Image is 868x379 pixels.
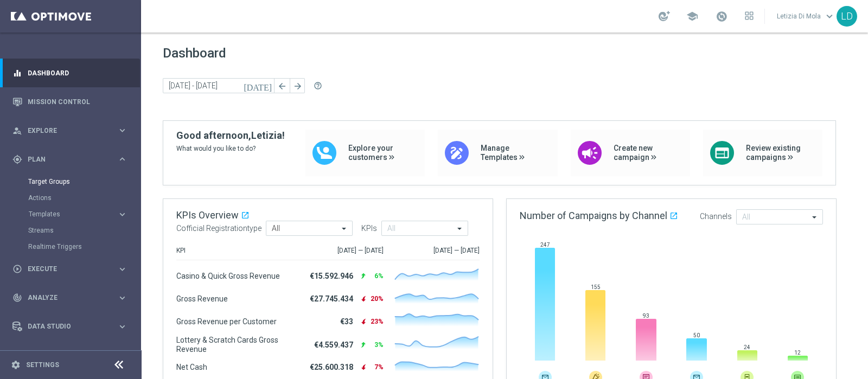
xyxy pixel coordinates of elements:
span: Templates [29,211,106,217]
a: Letizia Di Molakeyboard_arrow_down [776,8,837,24]
div: Target Groups [28,174,140,190]
i: keyboard_arrow_right [117,293,127,303]
i: keyboard_arrow_right [117,154,127,164]
span: Execute [28,266,117,272]
div: Mission Control [12,87,127,116]
div: Streams [28,222,140,239]
span: school [686,10,698,22]
i: keyboard_arrow_right [117,322,127,332]
a: Optibot [28,341,113,370]
i: track_changes [12,293,22,303]
span: Analyze [28,294,117,301]
div: Plan [12,155,117,164]
div: Analyze [12,293,117,303]
div: Templates [28,206,140,222]
div: LD [837,6,857,27]
i: keyboard_arrow_right [117,209,127,220]
button: gps_fixed Plan keyboard_arrow_right [12,155,128,164]
div: Actions [28,190,140,206]
a: Settings [26,362,59,368]
button: equalizer Dashboard [12,69,128,78]
i: keyboard_arrow_right [117,264,127,274]
button: person_search Explore keyboard_arrow_right [12,126,128,135]
div: Dashboard [12,59,127,87]
a: Dashboard [28,59,127,87]
a: Actions [28,194,113,202]
span: Explore [28,127,117,134]
i: equalizer [12,68,22,78]
div: Explore [12,126,117,136]
button: Mission Control [12,98,128,106]
a: Mission Control [28,87,127,116]
div: Optibot [12,341,127,370]
button: Templates keyboard_arrow_right [28,210,128,219]
span: keyboard_arrow_down [824,10,835,22]
div: Realtime Triggers [28,239,140,255]
div: Data Studio [12,322,117,331]
span: Plan [28,156,117,163]
div: Templates [29,211,117,217]
i: keyboard_arrow_right [117,125,127,136]
button: play_circle_outline Execute keyboard_arrow_right [12,265,128,273]
div: Execute [12,264,117,274]
i: person_search [12,126,22,136]
i: gps_fixed [12,155,22,164]
button: Data Studio keyboard_arrow_right [12,322,128,331]
i: settings [11,360,21,370]
span: Data Studio [28,323,117,330]
a: Target Groups [28,177,113,186]
button: track_changes Analyze keyboard_arrow_right [12,293,128,302]
a: Realtime Triggers [28,242,113,251]
i: play_circle_outline [12,264,22,274]
a: Streams [28,226,113,235]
